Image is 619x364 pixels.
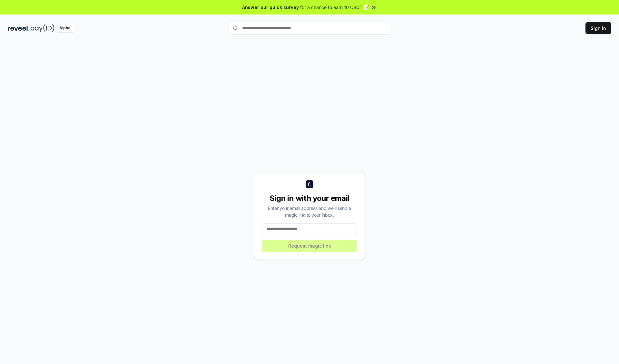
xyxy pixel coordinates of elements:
span: for a chance to earn 10 USDT 📝 [300,4,369,11]
img: reveel_dark [8,24,29,32]
div: Enter your email address and we’ll send a magic link to your inbox. [262,205,357,218]
img: logo_small [306,180,313,188]
div: Alpha [56,24,74,32]
span: Answer our quick survey [242,4,299,11]
div: Sign in with your email [262,193,357,203]
button: Sign In [585,22,611,34]
img: pay_id [31,24,54,32]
